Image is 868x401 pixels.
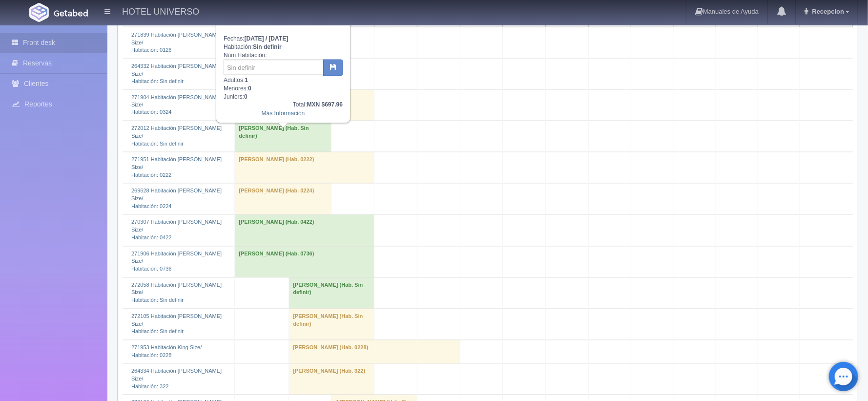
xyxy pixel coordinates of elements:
a: 272058 Habitación [PERSON_NAME] Size/Habitación: Sin definir [131,282,222,303]
a: 271904 Habitación [PERSON_NAME] Size/Habitación: 0324 [131,94,222,115]
a: 269628 Habitación [PERSON_NAME] Size/Habitación: 0224 [131,188,222,209]
div: Total: [224,101,343,109]
td: [PERSON_NAME] (Hab. 0736) [235,246,374,277]
a: 271953 Habitación King Size/Habitación: 0228 [131,345,202,359]
a: 271906 Habitación [PERSON_NAME] Size/Habitación: 0736 [131,251,222,272]
b: Sin definir [253,43,282,50]
div: Fechas: Habitación: Núm Habitación: Adultos: Menores: Juniors: [217,22,350,123]
input: Sin definir [224,60,324,75]
b: [DATE] / [DATE] [245,35,289,42]
span: Recepcion [810,8,845,15]
a: Más Información [262,110,305,117]
a: 271951 Habitación [PERSON_NAME] Size/Habitación: 0222 [131,157,222,178]
a: 272012 Habitación [PERSON_NAME] Size/Habitación: Sin definir [131,126,222,147]
a: 264332 Habitación [PERSON_NAME] Size/Habitación: Sin definir [131,63,222,84]
h4: HOTEL UNIVERSO [122,5,199,17]
td: [PERSON_NAME] (Hab. 0422) [235,215,374,246]
b: 1 [245,77,248,84]
img: Getabed [54,9,88,17]
a: 270307 Habitación [PERSON_NAME] Size/Habitación: 0422 [131,219,222,240]
td: [PERSON_NAME] (Hab. 0222) [235,152,374,184]
a: 264334 Habitación [PERSON_NAME] Size/Habitación: 322 [131,368,222,389]
td: [PERSON_NAME] (Hab. Sin definir) [289,277,374,309]
td: [PERSON_NAME] (Hab. Sin definir) [289,309,374,340]
b: MXN $697.96 [307,102,343,108]
td: [PERSON_NAME] (Hab. 0228) [289,340,460,363]
td: [PERSON_NAME] (Hab. 322) [289,364,374,395]
td: [PERSON_NAME] (Hab. 0224) [235,184,331,215]
td: [PERSON_NAME] (Hab. Sin definir) [235,121,331,152]
a: 271839 Habitación [PERSON_NAME] Size/Habitación: 0126 [131,32,222,53]
img: Getabed [29,3,49,22]
a: 272105 Habitación [PERSON_NAME] Size/Habitación: Sin definir [131,314,222,335]
b: 0 [248,85,251,92]
b: 0 [244,93,248,100]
